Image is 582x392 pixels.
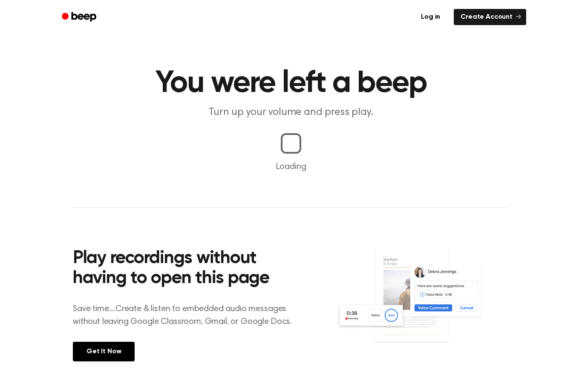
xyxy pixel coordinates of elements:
p: Save time....Create & listen to embedded audio messages without leaving Google Classroom, Gmail, ... [73,303,303,328]
p: Turn up your volume and press play. [127,106,455,120]
h2: Play recordings without having to open this page [73,249,303,289]
h1: You were left a beep [73,68,509,99]
a: Create Account [454,9,526,25]
p: Loading [10,160,572,173]
img: Voice Comments on Docs and Recording Widget [337,246,509,361]
a: Beep [56,9,104,26]
a: Get It Now [73,342,135,361]
a: Log in [412,7,449,27]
